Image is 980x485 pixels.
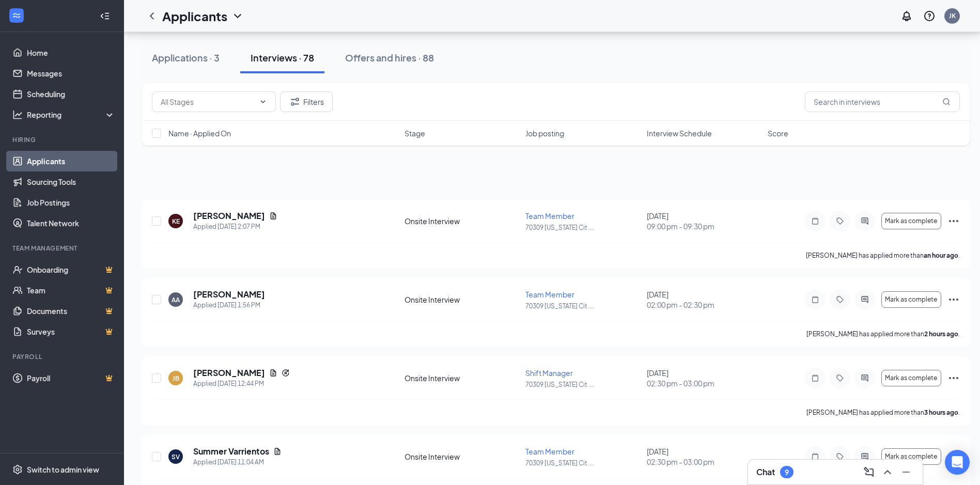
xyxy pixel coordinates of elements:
[27,213,115,233] a: Talent Network
[859,374,871,382] svg: ActiveChat
[647,378,761,388] span: 02:30 pm - 03:00 pm
[924,330,958,338] b: 2 hours ago
[280,91,333,112] button: Filter Filters
[900,466,912,478] svg: Minimize
[809,374,821,382] svg: Note
[647,446,761,467] div: [DATE]
[193,446,269,457] h5: Summer Varrientos
[834,295,846,304] svg: Tag
[859,452,871,461] svg: ActiveChat
[27,63,115,84] a: Messages
[834,452,846,461] svg: Tag
[27,192,115,213] a: Job Postings
[885,453,937,460] span: Mark as complete
[647,300,761,310] span: 02:00 pm - 02:30 pm
[11,10,22,21] svg: WorkstreamLogo
[146,10,158,22] svg: ChevronLeft
[405,294,519,305] div: Onsite Interview
[881,291,941,308] button: Mark as complete
[193,210,265,222] h5: [PERSON_NAME]
[231,10,244,22] svg: ChevronDown
[947,293,960,306] svg: Ellipses
[100,11,110,21] svg: Collapse
[647,457,761,467] span: 02:30 pm - 03:00 pm
[859,217,871,225] svg: ActiveChat
[152,51,220,64] div: Applications · 3
[525,290,574,299] span: Team Member
[942,98,951,106] svg: MagnifyingGlass
[193,367,265,379] h5: [PERSON_NAME]
[861,464,877,480] button: ComposeMessage
[405,128,425,138] span: Stage
[27,84,115,104] a: Scheduling
[525,368,573,378] span: Shift Manager
[900,10,913,22] svg: Notifications
[162,7,227,25] h1: Applicants
[525,223,640,232] p: 70309 [US_STATE] Cit ...
[405,216,519,226] div: Onsite Interview
[834,374,846,382] svg: Tag
[282,369,290,377] svg: Reapply
[806,330,960,338] p: [PERSON_NAME] has applied more than .
[768,128,788,138] span: Score
[27,368,115,388] a: PayrollCrown
[12,109,23,120] svg: Analysis
[289,96,301,108] svg: Filter
[12,352,113,361] div: Payroll
[161,96,255,107] input: All Stages
[885,374,937,382] span: Mark as complete
[525,211,574,221] span: Team Member
[647,289,761,310] div: [DATE]
[805,91,960,112] input: Search in interviews
[647,211,761,231] div: [DATE]
[405,373,519,383] div: Onsite Interview
[525,447,574,456] span: Team Member
[881,466,894,478] svg: ChevronUp
[863,466,875,478] svg: ComposeMessage
[12,135,113,144] div: Hiring
[172,452,180,461] div: SV
[809,452,821,461] svg: Note
[898,464,914,480] button: Minimize
[27,42,115,63] a: Home
[806,408,960,417] p: [PERSON_NAME] has applied more than .
[193,457,282,467] div: Applied [DATE] 11:04 AM
[405,451,519,462] div: Onsite Interview
[345,51,434,64] div: Offers and hires · 88
[885,217,937,225] span: Mark as complete
[945,450,970,475] div: Open Intercom Messenger
[647,221,761,231] span: 09:00 pm - 09:30 pm
[785,468,789,477] div: 9
[756,466,775,478] h3: Chat
[834,217,846,225] svg: Tag
[885,296,937,303] span: Mark as complete
[12,464,23,475] svg: Settings
[193,379,290,389] div: Applied [DATE] 12:44 PM
[859,295,871,304] svg: ActiveChat
[172,295,180,304] div: AA
[172,217,180,226] div: KE
[251,51,314,64] div: Interviews · 78
[269,369,277,377] svg: Document
[27,280,115,301] a: TeamCrown
[193,289,265,300] h5: [PERSON_NAME]
[193,300,265,310] div: Applied [DATE] 1:56 PM
[259,98,267,106] svg: ChevronDown
[273,447,282,456] svg: Document
[806,251,960,260] p: [PERSON_NAME] has applied more than .
[168,128,231,138] span: Name · Applied On
[269,212,277,220] svg: Document
[924,252,958,259] b: an hour ago
[173,374,179,383] div: JB
[947,215,960,227] svg: Ellipses
[27,301,115,321] a: DocumentsCrown
[12,244,113,253] div: Team Management
[27,464,99,475] div: Switch to admin view
[27,259,115,280] a: OnboardingCrown
[525,380,640,389] p: 70309 [US_STATE] Cit ...
[27,109,116,120] div: Reporting
[923,10,936,22] svg: QuestionInfo
[27,321,115,342] a: SurveysCrown
[193,222,277,232] div: Applied [DATE] 2:07 PM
